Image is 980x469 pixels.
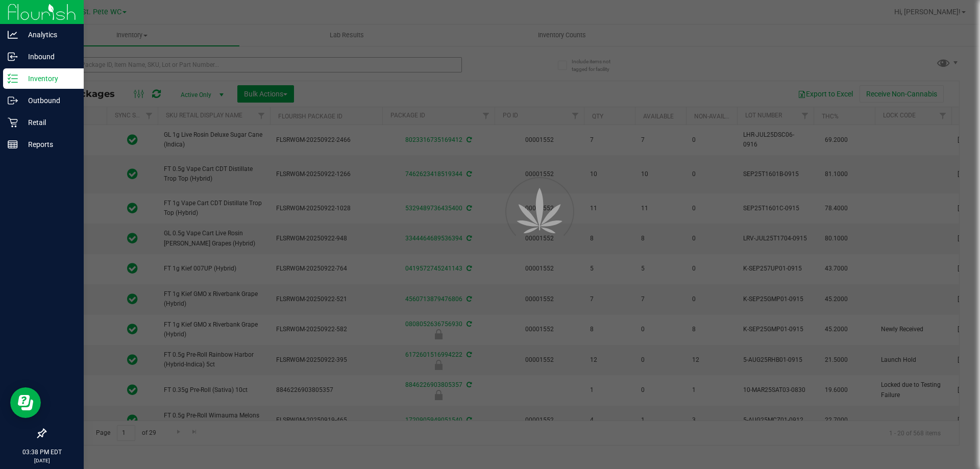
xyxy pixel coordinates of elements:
[5,448,79,457] p: 03:38 PM EDT
[8,30,18,40] inline-svg: Analytics
[8,52,18,62] inline-svg: Inbound
[18,51,79,63] p: Inbound
[18,29,79,41] p: Analytics
[10,387,41,418] iframe: Resource center
[8,95,18,106] inline-svg: Outbound
[18,94,79,107] p: Outbound
[5,457,79,464] p: [DATE]
[18,138,79,151] p: Reports
[8,73,18,84] inline-svg: Inventory
[8,117,18,128] inline-svg: Retail
[18,72,79,85] p: Inventory
[8,139,18,150] inline-svg: Reports
[18,116,79,129] p: Retail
